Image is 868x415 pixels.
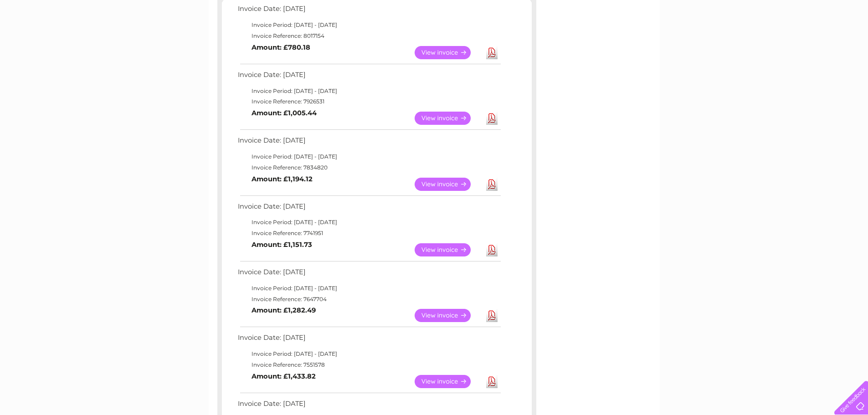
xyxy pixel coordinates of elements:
td: Invoice Reference: 8017154 [236,31,502,41]
a: Energy [730,39,750,46]
a: Telecoms [756,39,783,46]
b: Amount: £1,282.49 [252,306,316,314]
td: Invoice Reference: 7551578 [236,359,502,370]
img: logo.png [31,24,77,51]
td: Invoice Period: [DATE] - [DATE] [236,283,502,294]
td: Invoice Date: [DATE] [236,332,502,348]
a: Download [486,178,498,191]
td: Invoice Date: [DATE] [236,134,502,151]
td: Invoice Date: [DATE] [236,3,502,20]
b: Amount: £780.18 [252,43,310,51]
a: Download [486,375,498,388]
td: Invoice Period: [DATE] - [DATE] [236,348,502,359]
a: View [415,243,482,256]
td: Invoice Date: [DATE] [236,266,502,283]
a: View [415,375,482,388]
td: Invoice Period: [DATE] - [DATE] [236,217,502,228]
a: Water [708,39,725,46]
td: Invoice Period: [DATE] - [DATE] [236,20,502,31]
a: Contact [807,39,830,46]
a: Blog [789,39,802,46]
td: Invoice Reference: 7647704 [236,294,502,305]
td: Invoice Period: [DATE] - [DATE] [236,151,502,162]
a: Download [486,112,498,125]
td: Invoice Period: [DATE] - [DATE] [236,86,502,97]
b: Amount: £1,005.44 [252,109,317,117]
td: Invoice Reference: 7741951 [236,228,502,239]
a: View [415,309,482,322]
a: View [415,46,482,59]
td: Invoice Reference: 7834820 [236,162,502,173]
a: Log out [838,39,859,46]
td: Invoice Date: [DATE] [236,200,502,217]
div: Clear Business is a trading name of Verastar Limited (registered in [GEOGRAPHIC_DATA] No. 3667643... [219,5,650,44]
b: Amount: £1,151.73 [252,241,312,249]
a: 0333 014 3131 [696,5,759,16]
td: Invoice Reference: 7926531 [236,96,502,107]
b: Amount: £1,194.12 [252,175,313,183]
a: Download [486,309,498,322]
td: Invoice Date: [DATE] [236,69,502,86]
a: Download [486,46,498,59]
a: Download [486,243,498,256]
a: View [415,178,482,191]
a: View [415,112,482,125]
td: Invoice Date: [DATE] [236,398,502,415]
b: Amount: £1,433.82 [252,372,316,380]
